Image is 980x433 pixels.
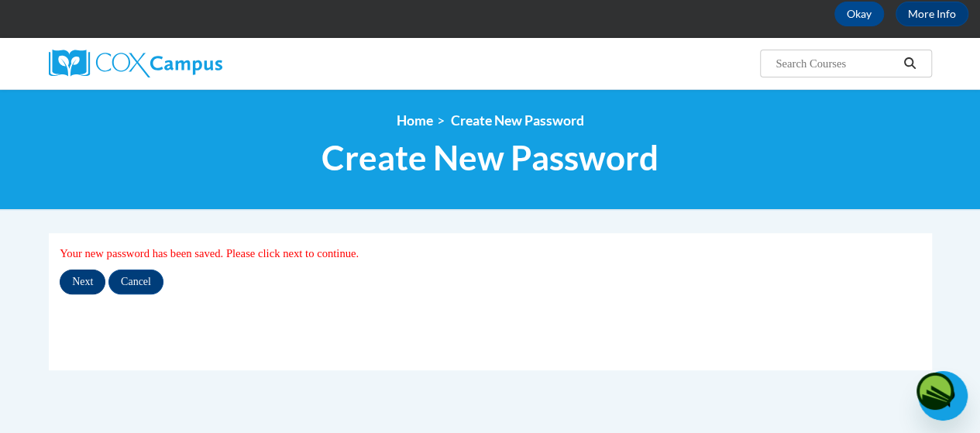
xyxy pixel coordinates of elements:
[898,54,921,73] button: Search
[896,2,968,26] a: More Info
[451,112,584,129] span: Create New Password
[49,50,222,77] img: Cox Campus
[60,270,105,294] input: Next
[397,112,433,129] a: Home
[918,371,968,421] iframe: Button to launch messaging window, conversation in progress
[60,247,359,259] span: Your new password has been saved. Please click next to continue.
[322,137,658,178] span: Create New Password
[49,50,328,77] a: Cox Campus
[834,2,884,26] button: Okay
[108,270,163,294] input: Cancel
[774,54,898,73] input: Search Courses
